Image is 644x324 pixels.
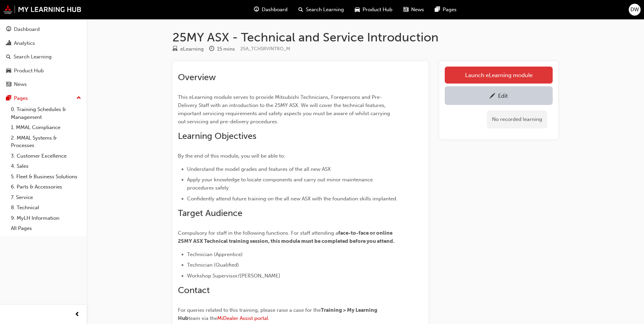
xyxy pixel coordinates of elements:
[6,26,11,33] span: guage-icon
[6,95,11,102] span: pages-icon
[3,37,84,50] a: Analytics
[298,5,303,14] span: search-icon
[398,3,429,17] a: news-iconNews
[3,23,84,36] a: Dashboard
[8,192,84,203] a: 7. Service
[443,6,457,14] span: Pages
[3,92,84,105] button: Pages
[178,230,338,236] span: Compulsory for staff in the following functions. For staff attending a
[262,6,288,14] span: Dashboard
[172,45,204,53] div: Type
[293,3,349,17] a: search-iconSearch Learning
[209,46,214,52] span: clock-icon
[187,166,331,172] span: Understand the model grades and features of the all new ASX
[3,65,84,77] a: Product Hub
[268,315,270,321] span: .
[8,104,84,122] a: 0. Training Schedules & Management
[172,30,558,45] h1: 25MY ASX - Technical and Service Introduction
[14,94,28,102] div: Pages
[3,78,84,91] a: News
[254,5,259,14] span: guage-icon
[8,151,84,161] a: 3. Customer Excellence
[172,46,178,52] span: learningResourceType_ELEARNING-icon
[209,45,235,53] div: Duration
[14,39,35,47] div: Analytics
[355,5,360,14] span: car-icon
[14,80,27,88] div: News
[363,6,392,14] span: Product Hub
[178,307,378,321] span: Training > My Learning Hub
[187,196,398,202] span: Confidently attend future training on the all new ASX with the foundation skills implanted.
[629,4,641,16] button: DW
[178,94,391,125] span: This eLearning module serves to provide Mitsubishi Technicians, Forepersons and Pre-Delivery Staf...
[8,202,84,213] a: 8. Technical
[76,94,81,103] span: up-icon
[6,68,11,74] span: car-icon
[240,46,290,52] span: Learning resource code
[6,40,11,47] span: chart-icon
[75,310,80,319] span: prev-icon
[8,182,84,192] a: 6. Parts & Accessories
[187,251,243,257] span: Technician (Apprentice)
[14,25,40,33] div: Dashboard
[6,82,11,88] span: news-icon
[217,45,235,53] div: 15 mins
[306,6,344,14] span: Search Learning
[490,93,495,100] span: pencil-icon
[445,67,553,84] a: Launch eLearning module
[14,67,44,75] div: Product Hub
[8,161,84,172] a: 4. Sales
[8,122,84,133] a: 1. MMAL Compliance
[429,3,462,17] a: pages-iconPages
[187,273,280,279] span: Workshop Supervisor/[PERSON_NAME]
[8,133,84,151] a: 2. MMAL Systems & Processes
[188,315,217,321] span: team via the
[180,45,204,53] div: eLearning
[178,72,216,83] span: Overview
[178,153,285,159] span: By the end of this module, you will be able to:
[14,53,52,61] div: Search Learning
[349,3,398,17] a: car-iconProduct Hub
[178,307,321,313] span: For queries related to this training, please raise a case for the
[3,51,84,63] a: Search Learning
[187,177,374,191] span: Apply your knowledge to locate components and carry out minor maintenance procedures safely
[8,213,84,223] a: 9. MyLH Information
[3,5,81,14] img: mmal
[178,208,242,218] span: Target Audience
[411,6,424,14] span: News
[178,285,210,295] span: Contact
[217,315,268,321] a: MiDealer Assist portal
[445,86,553,105] a: Edit
[8,172,84,182] a: 5. Fleet & Business Solutions
[403,5,408,14] span: news-icon
[178,131,256,141] span: Learning Objectives
[178,230,394,244] span: face-to-face or online 25MY ASX Technical training session, this module must be completed before ...
[630,6,639,14] span: DW
[6,54,11,60] span: search-icon
[187,262,239,268] span: Technician (Qualified)
[8,223,84,234] a: All Pages
[3,22,84,92] button: DashboardAnalyticsSearch LearningProduct HubNews
[498,92,508,99] div: Edit
[249,3,293,17] a: guage-iconDashboard
[487,110,547,128] div: No recorded learning
[435,5,440,14] span: pages-icon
